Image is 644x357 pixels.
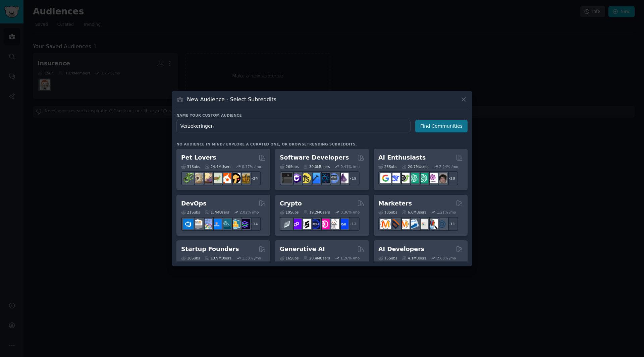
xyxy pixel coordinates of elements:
[399,219,410,229] img: AskMarketing
[378,154,426,162] h2: AI Enthusiasts
[437,219,447,229] img: OnlineMarketing
[303,256,330,260] div: 20.4M Users
[280,154,349,162] h2: Software Developers
[310,219,320,229] img: web3
[390,219,400,229] img: bigseo
[444,171,458,185] div: + 18
[280,199,302,208] h2: Crypto
[176,120,411,132] input: Pick a short name, like "Digital Marketers" or "Movie-Goers"
[181,256,200,260] div: 16 Sub s
[187,96,276,103] h3: New Audience - Select Subreddits
[291,219,302,229] img: 0xPolygon
[303,164,330,169] div: 30.0M Users
[329,173,339,183] img: AskComputerScience
[437,256,456,260] div: 2.88 % /mo
[345,171,360,185] div: + 19
[221,173,231,183] img: cockatiel
[427,219,438,229] img: MarketingResearch
[280,245,325,253] h2: Generative AI
[415,120,468,132] button: Find Communities
[319,173,330,183] img: reactnative
[380,173,391,183] img: GoogleGeminiAI
[380,219,391,229] img: content_marketing
[303,210,330,215] div: 19.2M Users
[402,210,426,215] div: 6.6M Users
[230,173,240,183] img: PetAdvice
[399,173,410,183] img: AItoolsCatalog
[205,256,231,260] div: 13.9M Users
[193,173,203,183] img: ballpython
[242,256,261,260] div: 1.38 % /mo
[181,154,216,162] h2: Pet Lovers
[247,217,261,231] div: + 14
[282,173,292,183] img: software
[176,113,468,118] h3: Name your custom audience
[402,256,426,260] div: 4.1M Users
[340,210,360,215] div: 0.36 % /mo
[183,219,194,229] img: azuredevops
[193,219,203,229] img: AWS_Certified_Experts
[181,245,239,253] h2: Startup Founders
[378,210,397,215] div: 18 Sub s
[247,171,261,185] div: + 24
[242,164,261,169] div: 0.77 % /mo
[340,256,360,260] div: 1.26 % /mo
[183,173,194,183] img: herpetology
[307,142,355,146] a: trending subreddits
[439,164,458,169] div: 2.24 % /mo
[418,219,428,229] img: googleads
[437,173,447,183] img: ArtificalIntelligence
[205,164,231,169] div: 24.4M Users
[176,142,357,146] div: No audience in mind? Explore a curated one, or browse .
[280,164,299,169] div: 26 Sub s
[240,210,259,215] div: 2.02 % /mo
[211,173,222,183] img: turtle
[418,173,428,183] img: chatgpt_prompts_
[378,164,397,169] div: 25 Sub s
[329,219,339,229] img: CryptoNews
[378,199,412,208] h2: Marketers
[437,210,456,215] div: 1.21 % /mo
[390,173,400,183] img: DeepSeek
[181,199,207,208] h2: DevOps
[211,219,222,229] img: DevOpsLinks
[378,256,397,260] div: 15 Sub s
[427,173,438,183] img: OpenAIDev
[338,219,348,229] img: defi_
[239,219,250,229] img: PlatformEngineers
[338,173,348,183] img: elixir
[310,173,320,183] img: iOSProgramming
[202,173,212,183] img: leopardgeckos
[402,164,428,169] div: 20.7M Users
[409,173,419,183] img: chatgpt_promptDesign
[378,245,424,253] h2: AI Developers
[205,210,229,215] div: 1.7M Users
[202,219,212,229] img: Docker_DevOps
[280,256,299,260] div: 16 Sub s
[340,164,360,169] div: 0.41 % /mo
[301,173,311,183] img: learnjavascript
[181,210,200,215] div: 21 Sub s
[291,173,302,183] img: csharp
[444,217,458,231] div: + 11
[282,219,292,229] img: ethfinance
[409,219,419,229] img: Emailmarketing
[301,219,311,229] img: ethstaker
[345,217,360,231] div: + 12
[319,219,330,229] img: defiblockchain
[221,219,231,229] img: platformengineering
[181,164,200,169] div: 31 Sub s
[280,210,299,215] div: 19 Sub s
[230,219,240,229] img: aws_cdk
[239,173,250,183] img: dogbreed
